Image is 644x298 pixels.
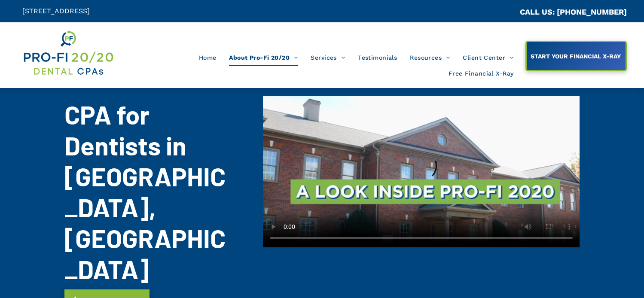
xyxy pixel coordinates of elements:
a: Home [192,49,223,66]
img: Get Dental CPA Consulting, Bookkeeping, & Bank Loans [22,29,114,77]
a: Services [304,49,351,66]
span: START YOUR FINANCIAL X-RAY [528,49,624,64]
span: [STREET_ADDRESS] [22,7,90,15]
a: About Pro-Fi 20/20 [223,49,304,66]
a: Resources [403,49,456,66]
a: START YOUR FINANCIAL X-RAY [525,41,627,71]
a: Testimonials [351,49,403,66]
a: CALL US: [PHONE_NUMBER] [520,7,627,16]
a: Client Center [456,49,520,66]
a: Free Financial X-Ray [442,66,520,82]
span: CPA for Dentists in [GEOGRAPHIC_DATA], [GEOGRAPHIC_DATA] [64,99,226,284]
span: CA::CALLC [483,8,520,16]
